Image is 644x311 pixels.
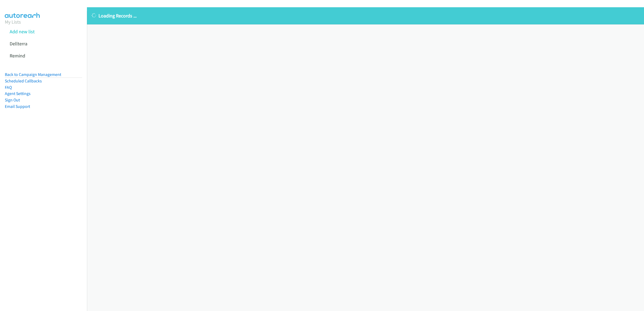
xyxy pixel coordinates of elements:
a: FAQ [5,85,12,90]
a: My Lists [5,19,21,25]
p: Loading Records ... [92,12,639,19]
a: Remind [10,53,25,59]
a: Add new list [10,28,35,35]
a: Sign Out [5,97,20,103]
a: Email Support [5,104,30,109]
a: Scheduled Callbacks [5,78,42,83]
a: Agent Settings [5,91,31,96]
a: Back to Campaign Management [5,72,61,77]
a: Dellterra [10,41,27,47]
